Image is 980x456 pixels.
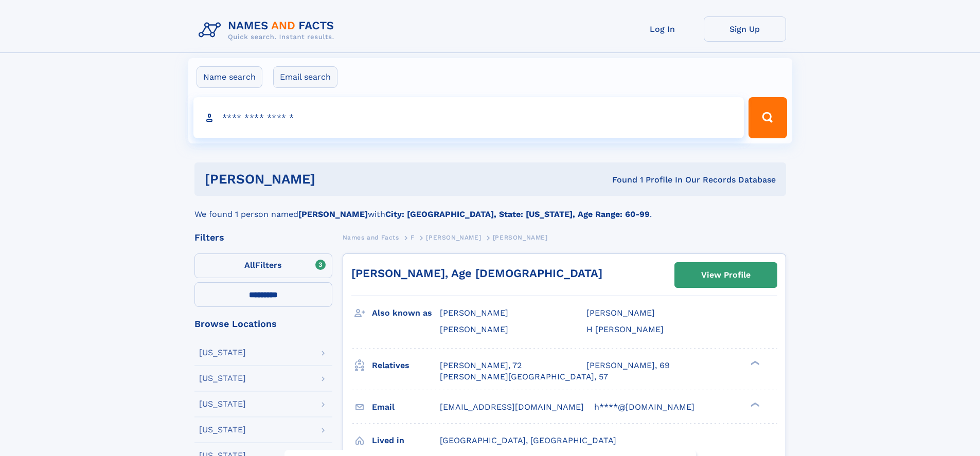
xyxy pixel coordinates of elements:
a: [PERSON_NAME], 72 [440,360,522,371]
a: [PERSON_NAME] [426,231,481,244]
div: Browse Locations [194,319,332,329]
span: [EMAIL_ADDRESS][DOMAIN_NAME] [440,402,584,412]
h1: [PERSON_NAME] [205,173,464,186]
h3: Lived in [372,432,440,449]
label: Name search [197,66,262,88]
button: Search Button [749,97,787,138]
h3: Email [372,398,440,416]
div: [US_STATE] [199,349,246,357]
a: [PERSON_NAME], Age [DEMOGRAPHIC_DATA] [351,267,602,280]
label: Email search [273,66,337,88]
a: Names and Facts [343,231,399,244]
div: [US_STATE] [199,400,246,408]
span: [PERSON_NAME] [586,308,655,318]
label: Filters [194,253,332,278]
div: View Profile [701,263,751,287]
div: [US_STATE] [199,426,246,434]
span: F [411,234,415,241]
a: Log In [621,16,704,42]
a: View Profile [675,263,777,287]
span: [PERSON_NAME] [493,234,548,241]
h3: Relatives [372,357,440,374]
span: All [244,260,255,270]
div: Filters [194,233,332,242]
span: H [PERSON_NAME] [586,324,664,334]
div: We found 1 person named with . [194,196,786,221]
span: [PERSON_NAME] [440,324,508,334]
div: ❯ [748,359,760,366]
a: F [411,231,415,244]
span: [PERSON_NAME] [440,308,508,318]
div: Found 1 Profile In Our Records Database [464,174,776,186]
a: Sign Up [704,16,786,42]
img: Logo Names and Facts [194,16,343,44]
a: [PERSON_NAME][GEOGRAPHIC_DATA], 57 [440,371,608,382]
span: [PERSON_NAME] [426,234,481,241]
span: [GEOGRAPHIC_DATA], [GEOGRAPHIC_DATA] [440,435,616,445]
input: search input [193,97,744,138]
h3: Also known as [372,304,440,322]
b: [PERSON_NAME] [298,209,368,219]
div: ❯ [748,401,760,408]
div: [US_STATE] [199,374,246,382]
a: [PERSON_NAME], 69 [586,360,670,371]
b: City: [GEOGRAPHIC_DATA], State: [US_STATE], Age Range: 60-99 [385,209,650,219]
